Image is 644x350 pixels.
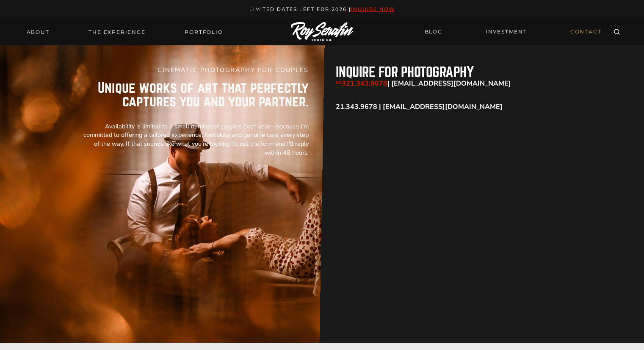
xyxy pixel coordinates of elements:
[336,102,503,111] strong: 21.343.9678 | [EMAIL_ADDRESS][DOMAIN_NAME]
[22,26,228,38] nav: Primary Navigation
[291,22,354,42] img: Logo of Roy Serafin Photo Co., featuring stylized text in white on a light background, representi...
[481,25,532,39] a: INVESTMENT
[78,66,309,75] h5: CINEMATIC PHOTOGRAPHY FOR COUPLES
[420,25,448,39] a: BLOG
[336,79,387,88] a: NO321.343.9678
[351,6,395,13] a: inquire now
[180,26,228,38] a: Portfolio
[83,26,150,38] a: THE EXPERIENCE
[78,78,309,108] p: Unique works of art that perfectly captures you and your partner.
[22,26,55,38] a: About
[336,79,511,88] strong: | [EMAIL_ADDRESS][DOMAIN_NAME]
[336,66,566,79] h2: inquire for photography
[336,80,342,85] sub: NO
[9,5,635,14] p: Limited Dates LEft for 2026 |
[78,122,309,157] p: Availability is limited to a small number of couples each year—because I’m committed to offering ...
[565,25,607,39] a: CONTACT
[611,26,623,38] button: View Search Form
[420,25,607,39] nav: Secondary Navigation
